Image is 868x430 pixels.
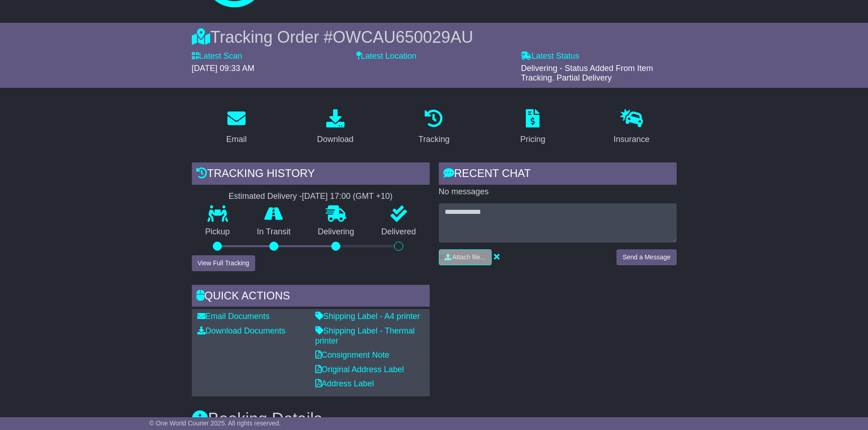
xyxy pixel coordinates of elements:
[192,51,242,61] label: Latest Scan
[616,249,676,265] button: Send a Message
[439,187,677,197] p: No messages
[514,106,551,149] a: Pricing
[315,312,420,321] a: Shipping Label - A4 printer
[192,192,430,202] div: Estimated Delivery -
[304,227,368,237] p: Delivering
[302,192,393,202] div: [DATE] 17:00 (GMT +10)
[192,64,255,73] span: [DATE] 09:33 AM
[412,106,455,149] a: Tracking
[315,365,404,374] a: Original Address Label
[418,133,449,146] div: Tracking
[192,285,430,309] div: Quick Actions
[192,410,677,428] h3: Booking Details
[315,379,374,388] a: Address Label
[192,255,255,271] button: View Full Tracking
[608,106,656,149] a: Insurance
[368,227,430,237] p: Delivered
[192,162,430,187] div: Tracking history
[192,227,244,237] p: Pickup
[521,51,579,61] label: Latest Status
[197,312,270,321] a: Email Documents
[521,64,653,83] span: Delivering - Status Added From Item Tracking. Partial Delivery
[317,133,354,146] div: Download
[311,106,360,149] a: Download
[315,326,415,345] a: Shipping Label - Thermal printer
[614,133,650,146] div: Insurance
[220,106,252,149] a: Email
[439,162,677,187] div: RECENT CHAT
[192,27,677,47] div: Tracking Order #
[243,227,304,237] p: In Transit
[315,350,390,359] a: Consignment Note
[356,51,416,61] label: Latest Location
[520,133,545,146] div: Pricing
[226,133,247,146] div: Email
[333,28,473,46] span: OWCAU650029AU
[149,420,281,427] span: © One World Courier 2025. All rights reserved.
[197,326,286,335] a: Download Documents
